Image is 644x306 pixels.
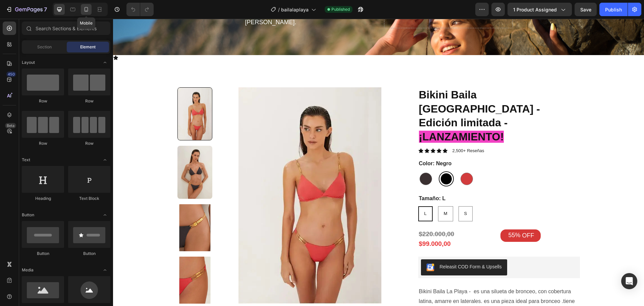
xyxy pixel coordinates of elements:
[113,19,644,306] iframe: Design area
[126,3,154,16] div: Undo/Redo
[100,155,110,165] span: Toggle open
[44,5,47,13] p: 7
[339,129,371,135] p: 2,500+ Reseñas
[327,245,389,252] div: Releasit COD Form & Upsells
[22,21,110,35] input: Search Sections & Elements
[305,141,339,149] legend: Color: Negro
[22,98,64,104] div: Row
[313,245,321,253] img: CKKYs5695_ICEAE=.webp
[22,267,34,273] span: Media
[308,241,394,257] button: Releasit COD Form & Upsells
[22,251,64,257] div: Button
[306,112,391,124] span: ¡LANZAMIENTO!
[331,6,350,12] span: Published
[305,69,467,126] h2: Bikini Baila [GEOGRAPHIC_DATA] - Edición limitada -
[351,192,354,197] span: S
[68,251,110,257] div: Button
[281,6,309,13] span: bailalaplaya
[100,57,110,68] span: Toggle open
[68,98,110,104] div: Row
[621,273,637,289] div: Open Intercom Messenger
[100,265,110,275] span: Toggle open
[513,6,557,13] span: 1 product assigned
[3,3,50,16] button: 7
[22,157,30,163] span: Text
[22,212,34,218] span: Button
[575,3,597,16] button: Save
[507,3,572,16] button: 1 product assigned
[100,210,110,220] span: Toggle open
[68,140,110,146] div: Row
[408,212,422,222] div: OFF
[22,59,35,65] span: Layout
[580,7,591,12] span: Save
[68,195,110,202] div: Text Block
[305,220,385,230] div: $99.000,00
[80,44,96,50] span: Element
[6,72,16,77] div: 450
[37,44,52,50] span: Section
[22,140,64,146] div: Row
[605,6,622,13] div: Publish
[311,192,314,197] span: L
[278,6,280,13] span: /
[599,3,628,16] button: Publish
[5,123,16,128] div: Beta
[331,192,334,197] span: M
[305,211,385,220] div: $220.000,00
[395,212,408,221] div: 55%
[22,195,64,202] div: Heading
[305,176,333,184] legend: Tamaño: L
